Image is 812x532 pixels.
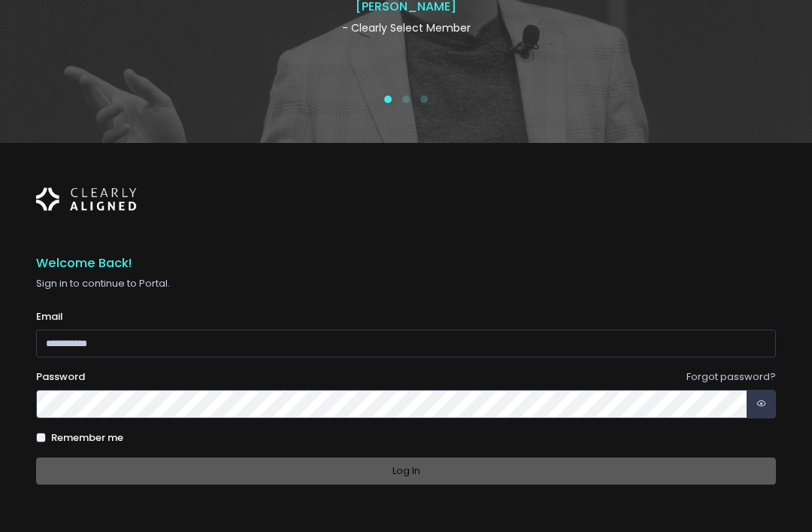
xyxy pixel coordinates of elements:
[194,20,618,36] p: - Clearly Select Member
[36,276,776,291] p: Sign in to continue to Portal.
[36,309,63,324] label: Email
[36,179,137,220] img: Logo Horizontal
[36,369,85,385] label: Password
[36,256,776,271] h5: Welcome Back!
[51,430,123,445] label: Remember me
[686,369,776,384] a: Forgot password?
